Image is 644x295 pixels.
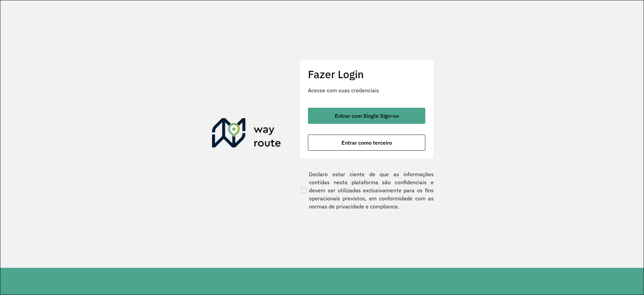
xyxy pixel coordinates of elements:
span: Entrar como terceiro [341,140,392,145]
h2: Fazer Login [308,68,425,81]
img: Roteirizador AmbevTech [212,118,281,150]
button: button [308,108,425,124]
span: Entrar com Single Sign-on [335,113,399,118]
p: Acesse com suas credenciais [308,86,425,94]
label: Declaro estar ciente de que as informações contidas nesta plataforma são confidenciais e devem se... [300,170,434,210]
button: button [308,135,425,151]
